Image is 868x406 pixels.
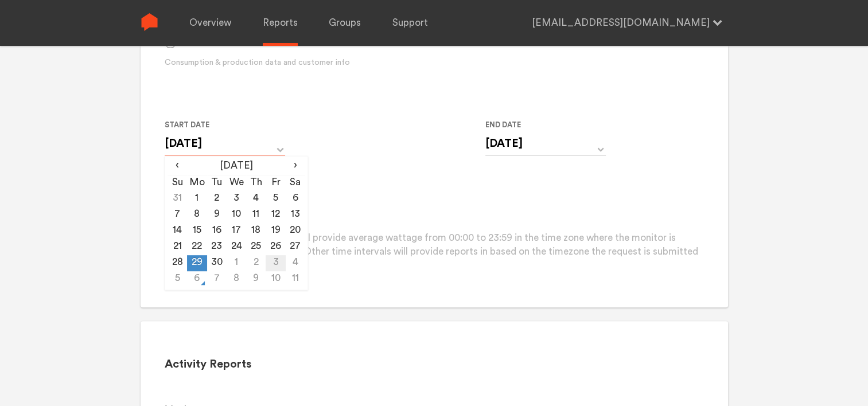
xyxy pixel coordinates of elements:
[227,207,246,223] td: 10
[207,175,227,191] th: Tu
[187,271,207,287] td: 6
[266,239,285,255] td: 26
[207,191,227,207] td: 2
[207,271,227,287] td: 7
[286,271,305,287] td: 11
[246,255,266,271] td: 2
[227,239,246,255] td: 24
[168,175,187,191] th: Su
[266,207,285,223] td: 12
[207,239,227,255] td: 23
[246,191,266,207] td: 4
[165,231,703,274] p: Please note that daily reports will provide average wattage from 00:00 to 23:59 in the time zone ...
[168,207,187,223] td: 7
[187,207,207,223] td: 8
[141,13,158,31] img: Sense Logo
[168,255,187,271] td: 28
[187,223,207,239] td: 15
[286,175,305,191] th: Sa
[286,255,305,271] td: 4
[286,159,305,173] span: ›
[286,191,305,207] td: 6
[246,239,266,255] td: 25
[187,175,207,191] th: Mo
[485,118,597,132] label: End Date
[227,223,246,239] td: 17
[168,159,187,173] span: ‹
[246,223,266,239] td: 18
[246,207,266,223] td: 11
[266,223,285,239] td: 19
[187,191,207,207] td: 1
[246,271,266,287] td: 9
[207,223,227,239] td: 16
[286,207,305,223] td: 13
[227,175,246,191] th: We
[168,191,187,207] td: 31
[266,175,285,191] th: Fr
[246,175,266,191] th: Th
[227,271,246,287] td: 8
[227,191,246,207] td: 3
[266,271,285,287] td: 10
[168,239,187,255] td: 21
[165,57,410,69] div: Consumption & production data and customer info
[187,159,285,175] th: [DATE]
[187,239,207,255] td: 22
[165,118,276,132] label: Start Date
[266,191,285,207] td: 5
[266,255,285,271] td: 3
[207,207,227,223] td: 9
[227,255,246,271] td: 1
[165,357,703,372] h2: Activity Reports
[286,223,305,239] td: 20
[168,223,187,239] td: 14
[286,239,305,255] td: 27
[207,255,227,271] td: 30
[187,255,207,271] td: 29
[168,271,187,287] td: 5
